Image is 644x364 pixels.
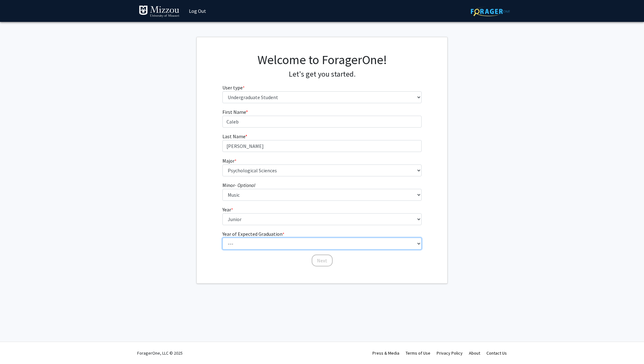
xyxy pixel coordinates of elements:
label: Major [222,157,236,164]
div: ForagerOne, LLC © 2025 [137,342,183,364]
label: Year of Expected Graduation [222,230,284,238]
a: Contact Us [486,350,507,356]
span: Last Name [222,133,245,139]
label: Minor [222,181,255,189]
h1: Welcome to ForagerOne! [222,52,422,67]
iframe: Chat [5,336,27,359]
a: About [469,350,480,356]
label: Year [222,206,233,213]
i: - Optional [235,182,255,188]
h4: Let's get you started. [222,70,422,79]
span: First Name [222,109,246,115]
label: User type [222,84,245,91]
a: Terms of Use [406,350,430,356]
a: Press & Media [372,350,399,356]
img: ForagerOne Logo [471,7,510,16]
button: Next [312,255,333,266]
a: Privacy Policy [437,350,463,356]
img: University of Missouri Logo [139,5,179,18]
